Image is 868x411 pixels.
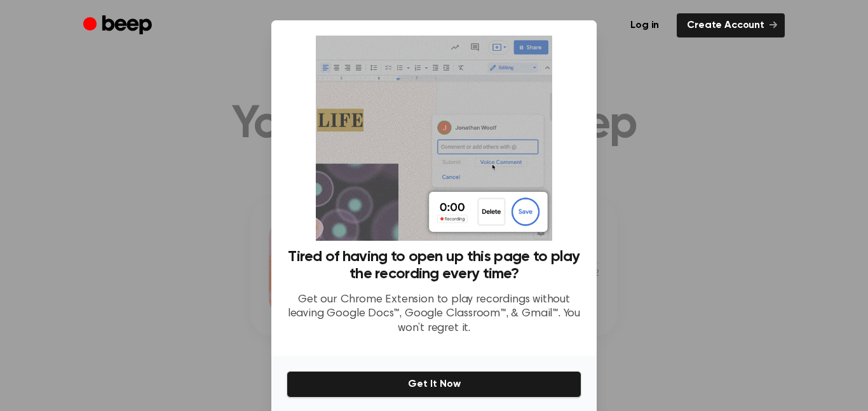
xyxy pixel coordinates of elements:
[287,371,581,398] button: Get It Now
[287,248,581,283] h3: Tired of having to open up this page to play the recording every time?
[83,13,155,38] a: Beep
[677,13,785,37] a: Create Account
[620,13,669,37] a: Log in
[287,293,581,336] p: Get our Chrome Extension to play recordings without leaving Google Docs™, Google Classroom™, & Gm...
[316,36,552,241] img: Beep extension in action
